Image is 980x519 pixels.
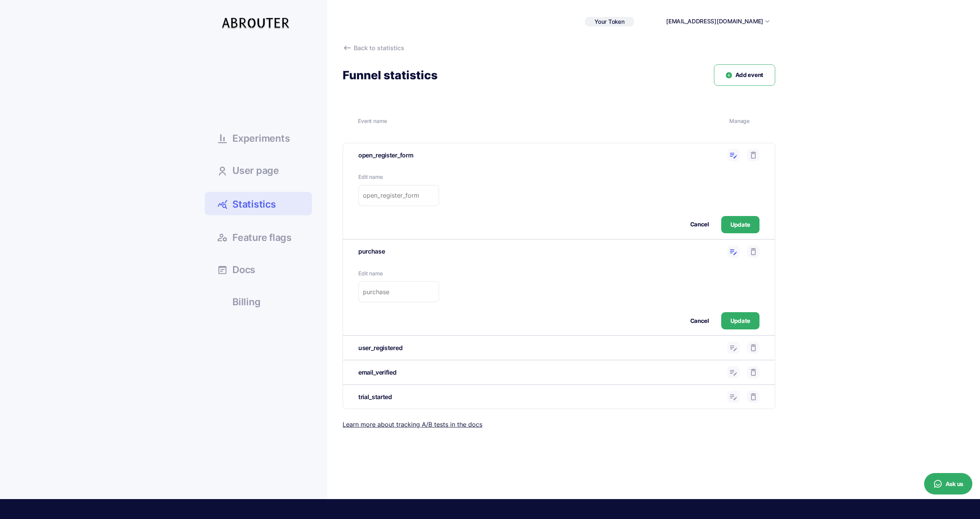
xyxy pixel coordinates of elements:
span: Billing [232,297,260,307]
span: Docs [232,265,255,275]
div: Funnel statistics [343,68,438,83]
div: Manage [729,117,760,125]
label: Edit name [358,173,439,181]
span: Feature flags [232,233,292,242]
a: Docs [205,259,312,280]
a: Back to statistics [343,43,775,53]
button: Add event [714,64,775,86]
input: purchase [358,281,439,302]
div: user_registered [358,343,722,353]
div: purchase [358,247,722,256]
div: open_register_form [358,151,722,160]
label: Edit name [358,269,439,278]
div: Event name [358,117,724,125]
div: email_verified [358,368,722,377]
a: Experiments [205,128,312,148]
span: User page [232,166,279,175]
a: Learn more about tracking A/B tests in the docs [343,421,482,428]
a: Statistics [205,192,312,215]
span: Statistics [232,198,276,211]
img: Logo [221,10,293,33]
button: [EMAIL_ADDRESS][DOMAIN_NAME] [666,17,763,26]
a: Billing [205,291,312,312]
a: Feature flags [205,227,312,247]
button: Ask us [924,473,972,494]
input: open_register_form [358,185,439,206]
button: Cancel [690,317,709,326]
span: Experiments [232,134,290,143]
span: Your Token [595,18,624,25]
div: trial_started [358,392,722,402]
span: Add event [735,71,763,80]
button: Update [721,216,759,233]
button: Update [721,312,759,329]
a: Logo [211,10,293,33]
a: User page [205,160,312,180]
button: Cancel [690,220,709,229]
